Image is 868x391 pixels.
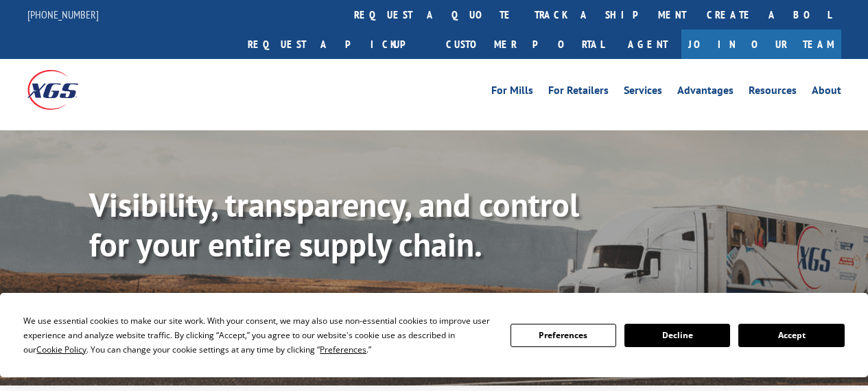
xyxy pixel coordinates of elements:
button: Accept [738,324,844,347]
span: Preferences [320,344,366,355]
a: Advantages [677,85,734,100]
a: [PHONE_NUMBER] [27,8,99,21]
button: Preferences [511,324,616,347]
a: Resources [749,85,797,100]
a: About [812,85,841,100]
button: Decline [624,324,730,347]
a: Request a pickup [237,29,436,59]
a: Agent [614,29,681,59]
div: We use essential cookies to make our site work. With your consent, we may also use non-essential ... [23,313,493,357]
a: Services [624,85,662,100]
b: Visibility, transparency, and control for your entire supply chain. [89,183,579,265]
a: Join Our Team [681,29,841,59]
a: For Retailers [548,85,609,100]
span: Cookie Policy [36,344,86,355]
a: Customer Portal [436,29,614,59]
a: For Mills [491,85,533,100]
